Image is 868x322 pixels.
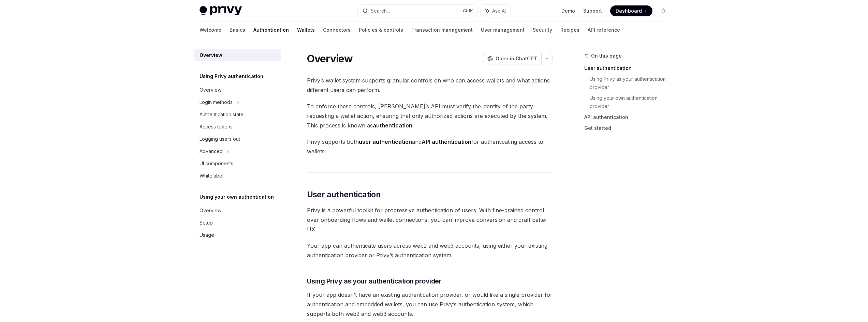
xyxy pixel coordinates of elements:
a: UI components [194,157,281,170]
a: API reference [588,22,620,38]
a: User management [481,22,525,38]
div: Logging users out [200,135,240,143]
span: Ctrl K [463,8,473,14]
a: Demo [561,7,575,14]
a: User authentication [584,63,674,74]
h5: Using Privy authentication [200,72,263,80]
strong: API authentication [422,138,471,145]
strong: user authentication [359,138,412,145]
img: light logo [200,6,242,16]
a: Using Privy as your authentication provider [590,74,674,93]
div: Overview [200,51,222,59]
span: User authentication [307,189,381,200]
a: Support [583,7,602,14]
span: Open in ChatGPT [496,55,537,62]
div: Search... [371,7,390,15]
div: Overview [200,86,221,94]
h5: Using your own authentication [200,193,274,201]
div: UI components [200,159,233,168]
a: Usage [194,229,281,241]
a: Authentication [253,22,289,38]
a: API authentication [584,112,674,123]
div: Access tokens [200,123,233,131]
a: Recipes [560,22,579,38]
a: Authentication state [194,108,281,121]
a: Setup [194,217,281,229]
span: To enforce these controls, [PERSON_NAME]’s API must verify the identity of the party requesting a... [307,102,553,130]
div: Overview [200,206,221,215]
a: Overview [194,49,281,61]
span: Your app can authenticate users across web2 and web3 accounts, using either your existing authent... [307,241,553,260]
a: Using your own authentication provider [590,93,674,112]
span: Ask AI [492,7,506,14]
span: Privy supports both and for authenticating access to wallets. [307,137,553,156]
a: Whitelabel [194,170,281,182]
span: Dashboard [616,7,642,14]
a: Overview [194,84,281,96]
a: Basics [230,22,245,38]
a: Get started [584,123,674,134]
a: Welcome [200,22,221,38]
div: Setup [200,219,213,227]
span: If your app doesn’t have an existing authentication provider, or would like a single provider for... [307,290,553,319]
a: Policies & controls [359,22,403,38]
button: Search...CtrlK [358,5,477,17]
strong: authentication [373,122,412,129]
button: Ask AI [481,5,511,17]
div: Advanced [200,147,223,155]
h1: Overview [307,52,353,65]
a: Dashboard [610,5,652,16]
span: Using Privy as your authentication provider [307,276,442,286]
a: Security [533,22,552,38]
span: On this page [591,52,622,60]
div: Usage [200,231,214,239]
a: Transaction management [411,22,473,38]
span: Privy is a powerful toolkit for progressive authentication of users. With fine-grained control ov... [307,205,553,234]
a: Overview [194,204,281,217]
a: Logging users out [194,133,281,145]
a: Connectors [323,22,351,38]
button: Toggle dark mode [658,5,669,16]
a: Access tokens [194,121,281,133]
div: Login methods [200,98,233,106]
button: Open in ChatGPT [483,53,541,64]
div: Whitelabel [200,172,223,180]
a: Wallets [297,22,315,38]
span: Privy’s wallet system supports granular controls on who can access wallets and what actions diffe... [307,76,553,95]
div: Authentication state [200,110,244,119]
